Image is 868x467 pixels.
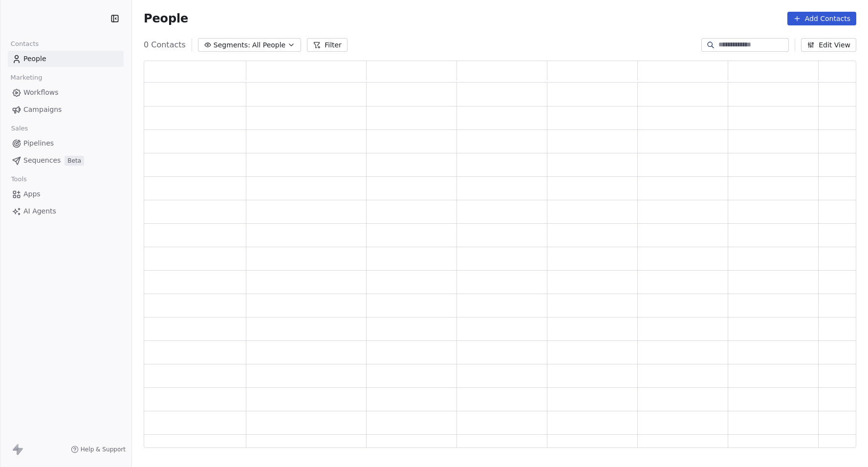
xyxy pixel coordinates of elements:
[6,70,46,85] span: Marketing
[71,446,126,453] a: Help & Support
[23,105,62,115] span: Campaigns
[23,138,54,149] span: Pipelines
[8,135,124,151] a: Pipelines
[8,102,124,118] a: Campaigns
[81,446,126,453] span: Help & Support
[8,85,124,101] a: Workflows
[23,87,59,98] span: Workflows
[144,11,188,26] span: People
[214,40,250,50] span: Segments:
[144,39,186,51] span: 0 Contacts
[8,51,124,67] a: People
[801,38,856,52] button: Edit View
[787,12,856,25] button: Add Contacts
[23,54,46,64] span: People
[23,189,41,199] span: Apps
[6,37,43,51] span: Contacts
[8,186,124,202] a: Apps
[23,155,61,166] span: Sequences
[23,206,56,216] span: AI Agents
[252,40,285,50] span: All People
[7,121,32,136] span: Sales
[307,38,347,52] button: Filter
[7,172,31,187] span: Tools
[8,152,124,169] a: SequencesBeta
[65,156,84,166] span: Beta
[8,203,124,219] a: AI Agents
